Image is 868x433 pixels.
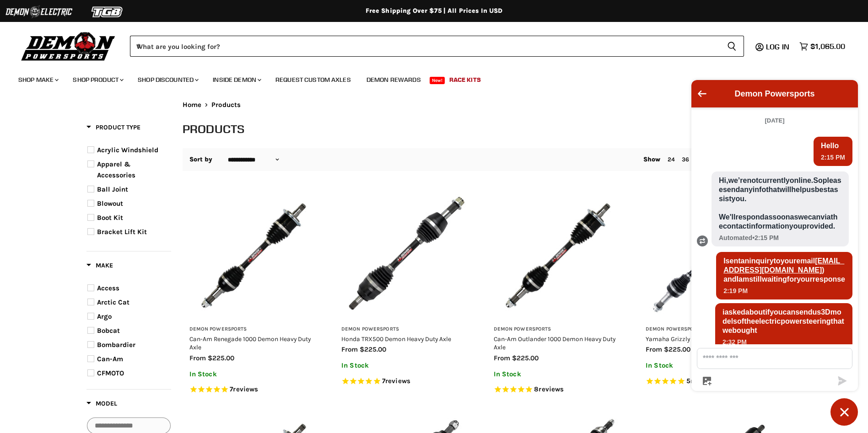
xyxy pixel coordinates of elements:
[341,362,471,369] p: In Stock
[664,345,690,353] span: $225.00
[494,354,510,362] span: from
[18,30,119,62] img: Demon Powersports
[230,385,258,393] span: 7 reviews
[130,36,720,57] input: When autocomplete results are available use up and down arrows to review and enter to select
[494,385,623,395] span: Rated 5.0 out of 5 stars 8 reviews
[442,70,488,89] a: Race Kits
[360,70,428,89] a: Demon Rewards
[189,385,319,395] span: Rated 4.7 out of 5 stars 7 reviews
[534,385,564,393] span: 8 reviews
[646,326,775,333] h3: Demon Powersports
[97,185,128,193] span: Ball Joint
[385,377,410,385] span: reviews
[720,36,744,57] button: Search
[97,355,123,363] span: Can-Am
[341,326,471,333] h3: Demon Powersports
[130,36,744,57] form: Product
[131,70,204,89] a: Shop Discounted
[11,67,843,89] ul: Main menu
[73,3,142,21] img: TGB Logo 2
[97,199,123,208] span: Blowout
[682,156,689,163] a: 36
[646,335,769,342] a: Yamaha Grizzly 700 Demon Heavy Duty Axle
[86,123,140,134] button: Filter by Product Type
[183,101,202,109] a: Home
[494,335,615,351] a: Can-Am Outlander 1000 Demon Heavy Duty Axle
[539,385,564,393] span: reviews
[646,190,775,320] img: Yamaha Grizzly 700 Demon Heavy Duty Axle
[189,335,311,351] a: Can-Am Renegade 1000 Demon Heavy Duty Axle
[810,42,845,51] span: $1,065.00
[97,298,129,306] span: Arctic Cat
[341,377,471,386] span: Rated 5.0 out of 5 stars 7 reviews
[494,326,623,333] h3: Demon Powersports
[189,326,319,333] h3: Demon Powersports
[341,190,471,320] img: Honda TRX500 Demon Heavy Duty Axle
[86,261,113,273] button: Filter by Make
[206,70,267,89] a: Inside Demon
[795,40,850,53] a: $1,065.00
[189,370,319,378] p: In Stock
[646,362,775,369] p: In Stock
[189,190,319,320] img: Can-Am Renegade 1000 Demon Heavy Duty Axle
[211,101,241,109] span: Products
[97,228,147,236] span: Bracket Lift Kit
[643,155,661,163] span: Show
[341,345,358,353] span: from
[66,70,129,89] a: Shop Product
[341,335,451,342] a: Honda TRX500 Demon Heavy Duty Axle
[646,377,775,386] span: Rated 4.6 out of 5 stars 5 reviews
[269,70,358,89] a: Request Custom Axles
[686,377,716,385] span: 5 reviews
[762,43,795,51] a: Log in
[668,156,675,163] a: 24
[512,354,539,362] span: $225.00
[86,399,117,411] button: Filter by Model
[97,284,119,292] span: Access
[86,262,113,269] span: Make
[68,7,800,15] div: Free Shipping Over $75 | All Prices In USD
[86,123,140,131] span: Product Type
[97,146,158,154] span: Acrylic Windshield
[766,42,789,51] span: Log in
[97,326,120,335] span: Bobcat
[233,385,258,393] span: reviews
[183,148,782,171] nav: Collection utilities
[183,121,782,136] h1: Products
[430,77,445,84] span: New!
[97,312,112,321] span: Argo
[183,101,782,109] nav: Breadcrumbs
[97,214,123,222] span: Boot Kit
[382,377,410,385] span: 7 reviews
[646,345,662,353] span: from
[494,190,623,320] img: Can-Am Outlander 1000 Demon Heavy Duty Axle
[494,370,623,378] p: In Stock
[97,160,135,179] span: Apparel & Accessories
[86,400,117,407] span: Model
[97,341,135,349] span: Bombardier
[97,369,124,377] span: CFMOTO
[208,354,234,362] span: $225.00
[189,156,213,163] label: Sort by
[11,70,64,89] a: Shop Make
[689,80,861,426] inbox-online-store-chat: Shopify online store chat
[189,354,206,362] span: from
[5,3,73,21] img: Demon Electric Logo 2
[360,345,386,353] span: $225.00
